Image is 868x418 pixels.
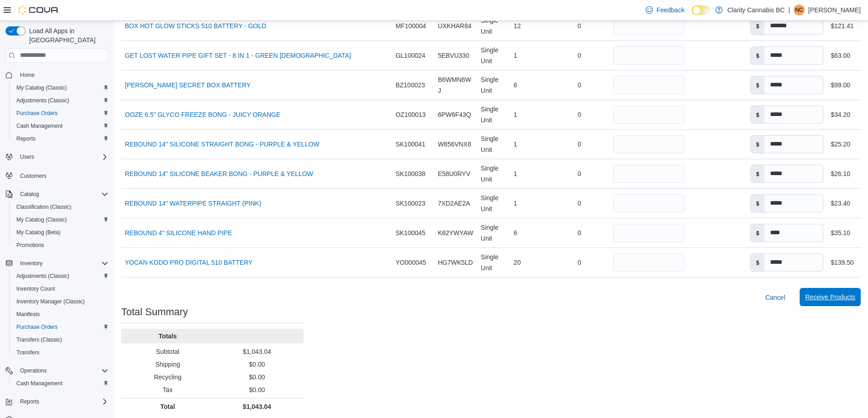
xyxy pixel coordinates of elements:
[16,171,50,181] a: Customers
[788,5,790,15] p: |
[16,311,40,318] span: Manifests
[395,109,426,120] span: OZ100013
[395,257,426,268] span: YO000045
[16,272,69,280] span: Adjustments (Classic)
[642,1,688,19] a: Feedback
[16,203,72,211] span: Classification (Classic)
[395,198,425,209] span: SK100023
[16,69,108,81] span: Home
[13,133,39,144] a: Reports
[13,133,108,144] span: Reports
[831,50,850,61] div: $63.00
[125,50,351,61] a: GET LOST WATER PIPE GIFT SET - 8 IN 1 - GREEN [DEMOGRAPHIC_DATA]
[477,71,510,100] div: Single Unit
[9,295,112,308] button: Inventory Manager (Classic)
[125,20,266,31] a: BOX HOT GLOW STICKS 510 BATTERY - GOLD
[16,298,85,305] span: Inventory Manager (Classic)
[395,20,426,31] span: MF100004
[26,26,108,45] span: Load All Apps in [GEOGRAPHIC_DATA]
[2,151,112,163] button: Users
[125,385,211,394] p: Tax
[831,257,854,268] div: $139.50
[121,307,188,317] h3: Total Summary
[13,334,108,345] span: Transfers (Classic)
[13,95,108,106] span: Adjustments (Classic)
[214,373,300,382] p: $0.00
[13,227,108,238] span: My Catalog (Beta)
[549,194,610,212] div: 0
[16,396,43,407] button: Reports
[510,194,549,212] div: 1
[9,201,112,213] button: Classification (Classic)
[20,153,34,161] span: Users
[16,151,38,162] button: Users
[125,109,280,120] a: OOZE 6.5" GLYCO FREEZE BONG - JUICY ORANGE
[13,214,108,225] span: My Catalog (Classic)
[20,71,35,79] span: Home
[477,41,510,70] div: Single Unit
[477,11,510,40] div: Single Unit
[9,321,112,333] button: Purchase Orders
[16,110,58,117] span: Purchase Orders
[549,224,610,242] div: 0
[16,229,61,236] span: My Catalog (Beta)
[16,189,108,200] span: Catalog
[477,248,510,277] div: Single Unit
[477,130,510,159] div: Single Unit
[800,288,861,306] button: Receive Products
[808,5,861,15] p: [PERSON_NAME]
[549,17,610,35] div: 0
[214,347,300,356] p: $1,043.04
[395,168,425,179] span: SK100038
[477,189,510,218] div: Single Unit
[13,108,108,119] span: Purchase Orders
[16,216,67,223] span: My Catalog (Classic)
[438,74,473,96] span: B6WMN6WJ
[125,360,211,369] p: Shipping
[13,121,108,131] span: Cash Management
[16,258,108,269] span: Inventory
[395,50,425,61] span: GL100024
[438,139,471,150] span: W856VNX8
[751,47,765,64] label: $
[438,257,473,268] span: HG7WK5LD
[13,108,62,119] a: Purchase Orders
[16,365,108,376] span: Operations
[751,76,765,94] label: $
[831,20,854,31] div: $121.41
[16,380,62,387] span: Cash Management
[16,242,44,249] span: Promotions
[9,270,112,282] button: Adjustments (Classic)
[13,334,66,345] a: Transfers (Classic)
[9,226,112,239] button: My Catalog (Beta)
[2,169,112,182] button: Customers
[16,365,51,376] button: Operations
[16,336,62,343] span: Transfers (Classic)
[831,80,850,91] div: $99.00
[794,5,805,15] div: Noah Clark-Marlow
[765,293,786,302] span: Cancel
[9,282,112,295] button: Inventory Count
[510,17,549,35] div: 12
[727,5,785,15] p: Clarity Cannabis BC
[214,402,300,411] p: $1,043.04
[549,253,610,272] div: 0
[13,214,71,225] a: My Catalog (Classic)
[9,81,112,94] button: My Catalog (Classic)
[13,82,108,93] span: My Catalog (Classic)
[125,168,313,179] a: REBOUND 14" SILICONE BEAKER BONG - PURPLE & YELLOW
[549,106,610,124] div: 0
[831,109,850,120] div: $34.20
[13,240,48,251] a: Promotions
[13,201,75,212] a: Classification (Classic)
[395,227,425,238] span: SK100045
[16,285,55,292] span: Inventory Count
[2,257,112,270] button: Inventory
[510,253,549,272] div: 20
[751,136,765,153] label: $
[9,132,112,145] button: Reports
[438,227,473,238] span: K62YWYAW
[795,5,803,15] span: NC
[13,283,108,294] span: Inventory Count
